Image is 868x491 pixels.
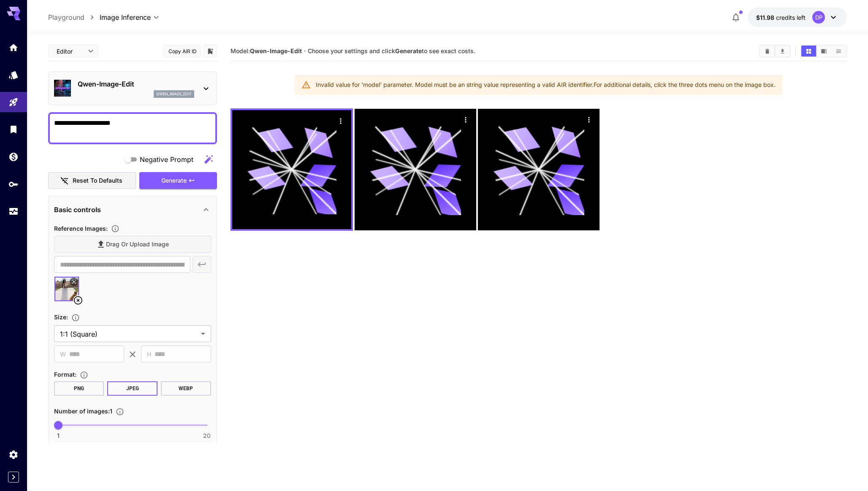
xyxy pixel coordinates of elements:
span: credits left [776,14,806,21]
div: Wallet [8,151,19,162]
span: Editor [57,47,83,56]
button: PNG [54,381,104,396]
p: Qwen-Image-Edit [78,79,194,89]
span: 1 [57,432,60,440]
button: Show images in grid view [801,46,816,57]
div: Basic controls [54,200,211,220]
p: · [304,46,306,56]
span: Size : [54,313,68,321]
button: Expand sidebar [8,472,19,483]
button: Reset to defaults [48,172,136,189]
div: Home [8,42,19,53]
span: 1:1 (Square) [60,329,198,339]
div: Actions [583,113,595,126]
span: Model: [231,47,302,54]
span: W [60,349,66,359]
nav: breadcrumb [48,12,100,22]
div: Actions [459,113,472,126]
span: $11.98 [756,14,776,21]
button: Copy AIR ID [163,45,201,57]
span: H [147,349,151,359]
div: Clear ImagesDownload All [759,45,791,57]
div: Usage [8,206,19,217]
span: Generate [161,175,187,186]
button: Show images in video view [816,46,831,57]
span: 20 [203,432,211,440]
div: Settings [8,449,19,460]
span: Negative Prompt [140,154,193,165]
a: Playground [48,12,84,22]
button: Clear Images [760,46,775,57]
button: Choose the file format for the output image. [76,371,92,379]
span: Format : [54,371,76,378]
button: Download All [775,46,790,57]
div: API Keys [8,179,19,189]
div: Models [8,70,19,80]
div: Qwen-Image-Editqwen_image_edit [54,76,211,101]
span: Number of images : 1 [54,407,112,415]
b: Qwen-Image-Edit [250,47,302,54]
span: Choose your settings and click to see exact costs. [308,47,475,54]
button: WEBP [161,381,211,396]
button: Adjust the dimensions of the generated image by specifying its width and height in pixels, or sel... [68,313,83,322]
button: Specify how many images to generate in a single request. Each image generation will be charged se... [112,407,127,416]
span: Reference Images : [54,225,108,232]
button: Add to library [206,46,214,56]
div: Library [8,124,19,135]
b: Generate [395,47,422,54]
div: Playground [8,97,19,108]
span: Image Inference [100,12,151,22]
button: Show images in list view [831,46,846,57]
div: Show images in grid viewShow images in video viewShow images in list view [800,45,847,57]
p: qwen_image_edit [156,91,192,97]
button: Generate [139,172,217,189]
div: $11.97819 [756,13,806,22]
button: Upload a reference image to guide the result. This is needed for Image-to-Image or Inpainting. Su... [108,224,123,233]
div: Actions [334,114,347,127]
p: Basic controls [54,205,101,215]
button: $11.97819DP [748,8,847,27]
div: DP [812,11,825,24]
div: Invalid value for 'model' parameter. Model must be an string value representing a valid AIR ident... [316,77,776,92]
button: JPEG [107,381,157,396]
